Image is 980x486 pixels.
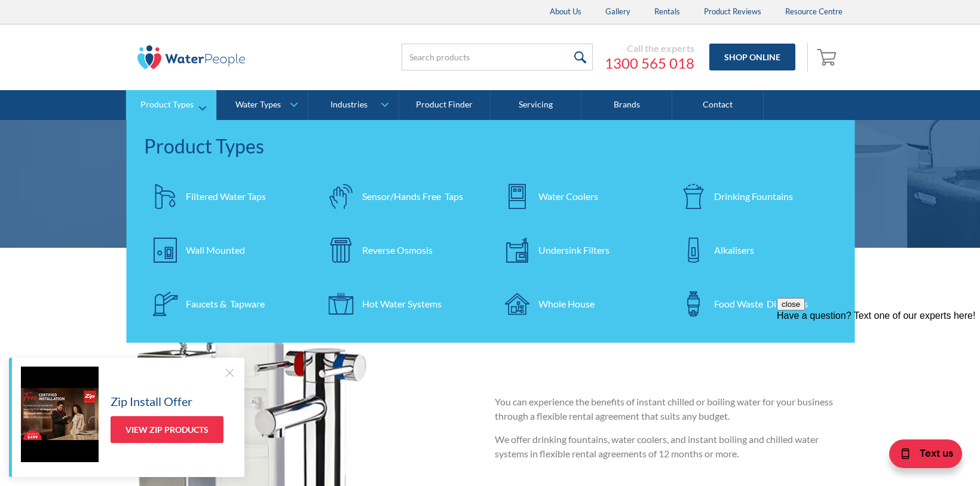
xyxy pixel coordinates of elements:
[817,47,840,66] img: shopping cart
[330,100,367,110] div: Industries
[320,229,485,271] a: Reverse Osmosis
[709,44,795,70] a: Shop Online
[399,90,490,120] a: Product Finder
[126,120,855,343] nav: Product Types
[235,100,281,110] div: Water Types
[186,243,245,257] div: Wall Mounted
[581,90,672,120] a: Brands
[362,189,463,204] div: Sensor/Hands Free Taps
[714,243,754,257] div: Alkalisers
[491,90,581,120] a: Servicing
[814,43,843,72] a: Open empty cart
[497,229,661,271] a: Undersink Filters
[538,189,598,204] div: Water Coolers
[320,176,485,217] a: Sensor/Hands Free Taps
[605,42,694,54] div: Call the experts
[497,176,661,217] a: Water Coolers
[860,426,980,486] iframe: podium webchat widget bubble
[320,283,485,325] a: Hot Water Systems
[495,432,843,461] p: We offer drinking fountains, water coolers, and instant boiling and chilled water systems in flex...
[21,367,99,462] img: Zip Install Offer
[126,90,216,120] a: Product Types
[497,283,661,325] a: Whole House
[777,298,980,441] iframe: podium webchat widget prompt
[714,189,793,204] div: Drinking Fountains
[672,229,837,271] a: Alkalisers
[672,90,763,120] a: Contact
[111,392,192,410] h5: Zip Install Offer
[362,297,442,311] div: Hot Water Systems
[495,395,843,423] p: You can experience the benefits of instant chilled or boiling water for your business through a f...
[144,176,308,217] a: Filtered Water Taps
[137,45,245,69] img: The Water People
[308,90,399,120] a: Industries
[362,243,433,257] div: Reverse Osmosis
[144,283,308,325] a: Faucets & Tapware
[186,189,266,204] div: Filtered Water Taps
[140,100,194,110] div: Product Types
[111,416,223,443] a: View Zip Products
[402,44,593,70] input: Search products
[217,90,307,120] a: Water Types
[538,243,610,257] div: Undersink Filters
[186,297,265,311] div: Faucets & Tapware
[672,283,837,325] a: Food Waste Disposers
[538,297,595,311] div: Whole House
[605,54,694,72] a: 1300 565 018
[714,297,808,311] div: Food Waste Disposers
[144,132,837,161] div: Product Types
[144,229,308,271] a: Wall Mounted
[672,176,837,217] a: Drinking Fountains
